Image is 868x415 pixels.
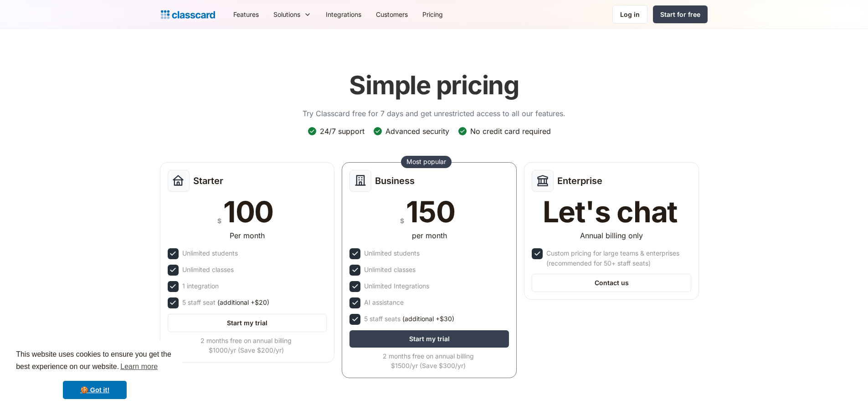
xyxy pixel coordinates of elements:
div: 2 months free on annual billing $1500/yr (Save $300/yr) [349,351,507,370]
a: home [161,8,215,21]
div: Let's chat [543,197,678,226]
div: 5 staff seat [182,297,269,307]
div: Most popular [406,157,446,166]
a: learn more about cookies [119,360,159,374]
p: Try Classcard free for 7 days and get unrestricted access to all our features. [303,108,565,119]
h2: Starter [193,175,223,186]
div: 2 months free on annual billing $1000/yr (Save $200/yr) [168,336,325,355]
div: 150 [406,197,455,226]
h1: Simple pricing [349,70,519,101]
div: Advanced security [385,126,449,136]
div: cookieconsent [7,340,182,408]
div: Solutions [266,4,318,25]
h2: Business [375,175,415,186]
div: Per month [230,230,265,241]
a: Pricing [415,4,450,25]
div: 100 [223,197,273,226]
a: Customers [369,4,415,25]
a: Log in [612,5,647,24]
h2: Enterprise [557,175,602,186]
div: 1 integration [182,281,219,291]
div: No credit card required [470,126,551,136]
a: Start for free [653,5,708,23]
div: Annual billing only [580,230,643,241]
div: Unlimited students [364,248,420,258]
a: Integrations [318,4,369,25]
div: Unlimited students [182,248,238,258]
a: Features [226,4,266,25]
span: (additional +$30) [402,314,454,324]
div: Unlimited Integrations [364,281,429,291]
a: Start my trial [168,314,327,332]
div: Unlimited classes [182,265,234,275]
span: (additional +$20) [217,297,269,307]
div: Solutions [273,10,300,19]
div: Log in [620,10,640,19]
div: $ [400,215,404,226]
div: $ [217,215,221,226]
a: dismiss cookie message [63,381,127,399]
div: Custom pricing for large teams & enterprises (recommended for 50+ staff seats) [546,248,689,268]
a: Contact us [532,274,691,292]
div: 5 staff seats [364,314,454,324]
div: Start for free [660,10,700,19]
a: Start my trial [349,330,509,348]
div: Unlimited classes [364,265,416,275]
div: AI assistance [364,297,404,307]
span: This website uses cookies to ensure you get the best experience on our website. [16,349,174,374]
div: 24/7 support [320,126,365,136]
div: per month [412,230,447,241]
